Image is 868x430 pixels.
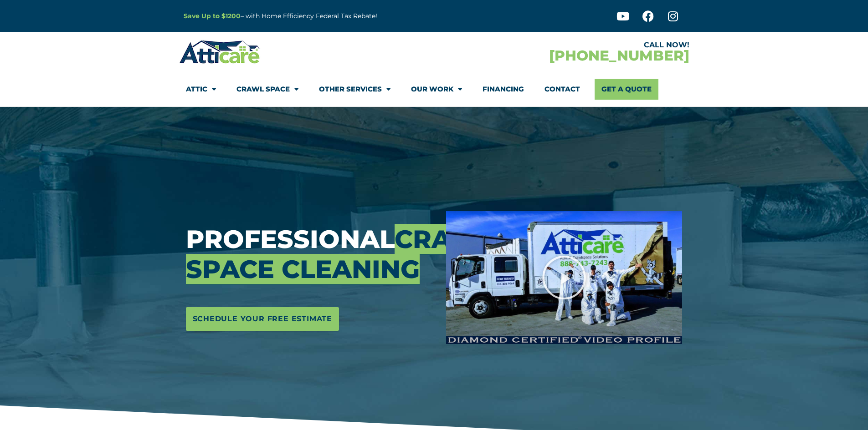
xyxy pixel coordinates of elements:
h3: Professional [186,224,433,284]
p: – with Home Efficiency Federal Tax Rebate! [184,11,479,21]
a: Save Up to $1200 [184,12,241,20]
a: Our Work [411,79,462,100]
a: Get A Quote [595,79,658,100]
span: Schedule Your Free Estimate [193,312,333,326]
span: Crawl Space Cleaning [186,224,495,284]
div: Play Video [541,255,587,300]
a: Financing [483,79,524,100]
a: Crawl Space [236,79,298,100]
nav: Menu [186,79,683,100]
a: Schedule Your Free Estimate [186,307,339,331]
a: Contact [544,79,580,100]
a: Other Services [319,79,390,100]
a: Attic [186,79,216,100]
div: CALL NOW! [434,41,689,49]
